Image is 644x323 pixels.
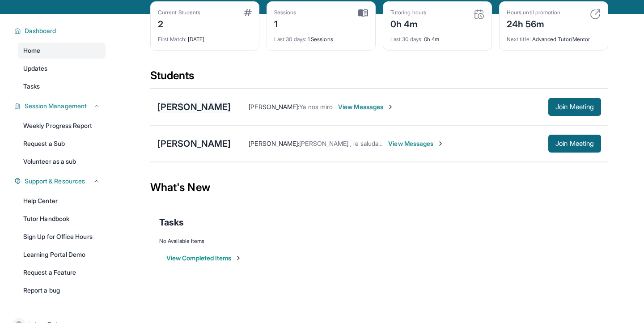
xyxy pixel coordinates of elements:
[249,140,299,147] span: [PERSON_NAME] :
[507,16,560,30] div: 24h 56m
[390,16,426,30] div: 0h 4m
[274,16,297,30] div: 1
[18,60,106,76] a: Updates
[158,36,186,42] span: First Match :
[25,102,87,110] span: Session Management
[388,139,444,148] span: View Messages
[555,141,594,146] span: Join Meeting
[390,30,484,43] div: 0h 4m
[387,103,394,110] img: Chevron-Right
[507,36,531,42] span: Next title :
[158,9,200,16] div: Current Students
[18,153,106,170] a: Volunteer as a sub
[21,177,100,186] button: Support & Resources
[18,136,106,152] a: Request a Sub
[18,229,106,245] a: Sign Up for Office Hours
[150,168,608,207] div: What's New
[548,135,601,153] button: Join Meeting
[18,211,106,227] a: Tutor Handbook
[555,104,594,110] span: Join Meeting
[507,9,560,16] div: Hours until promotion
[25,177,85,186] span: Support & Resources
[274,36,306,42] span: Last 30 days :
[18,118,106,134] a: Weekly Progress Report
[25,26,56,35] span: Dashboard
[18,282,106,298] a: Report a bug
[244,9,252,16] img: card
[249,103,299,110] span: [PERSON_NAME] :
[274,9,297,16] div: Sessions
[158,30,252,43] div: [DATE]
[23,46,40,55] span: Home
[23,82,40,91] span: Tasks
[21,102,100,110] button: Session Management
[159,238,599,245] div: No Available Items
[18,246,106,263] a: Learning Portal Demo
[590,9,601,20] img: card
[338,102,394,111] span: View Messages
[18,264,106,280] a: Request a Feature
[150,68,608,88] div: Students
[274,30,368,43] div: 1 Sessions
[157,137,231,150] div: [PERSON_NAME]
[390,36,423,42] span: Last 30 days :
[21,26,100,35] button: Dashboard
[437,140,444,147] img: Chevron-Right
[548,98,601,116] button: Join Meeting
[390,9,426,16] div: Tutoring hours
[23,64,48,73] span: Updates
[166,254,242,263] button: View Completed Items
[158,16,200,30] div: 2
[157,101,231,113] div: [PERSON_NAME]
[474,9,484,20] img: card
[159,216,184,229] span: Tasks
[299,103,333,110] span: Ya nos miro
[18,78,106,94] a: Tasks
[358,9,368,17] img: card
[507,30,601,43] div: Advanced Tutor/Mentor
[18,42,106,59] a: Home
[18,193,106,209] a: Help Center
